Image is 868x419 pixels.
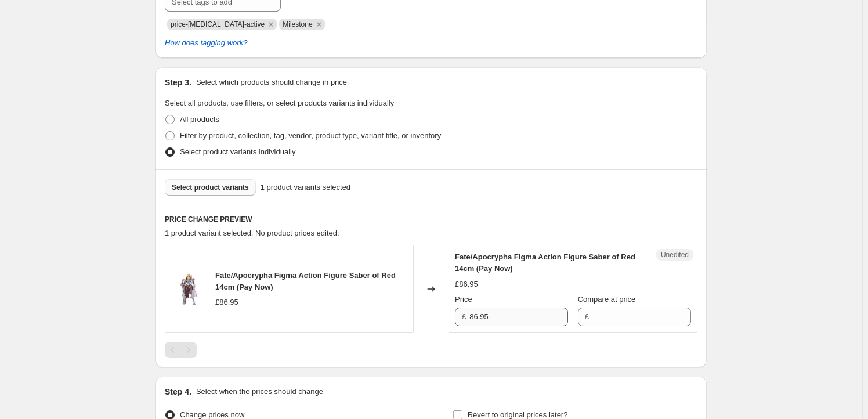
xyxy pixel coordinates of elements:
h2: Step 3. [165,77,191,88]
span: Filter by product, collection, tag, vendor, product type, variant title, or inventory [180,131,441,140]
p: Select when the prices should change [196,386,323,398]
span: Price [455,295,472,304]
span: Fate/Apocrypha Figma Action Figure Saber of Red 14cm (Pay Now) [455,252,635,273]
span: Compare at price [578,295,636,304]
a: How does tagging work? [165,38,247,47]
span: £ [462,312,466,321]
span: Select product variants individually [180,147,295,156]
span: price-change-job-active [171,20,265,28]
span: Unedited [661,250,689,259]
button: Remove Milestone [314,19,324,30]
span: £ [585,312,589,321]
p: Select which products should change in price [196,77,347,88]
span: Select product variants [172,183,249,192]
span: Fate/Apocrypha Figma Action Figure Saber of Red 14cm (Pay Now) [215,271,396,291]
button: Select product variants [165,179,256,196]
span: 1 product variants selected [261,182,350,193]
span: £86.95 [455,280,478,288]
span: Select all products, use filters, or select products variants individually [165,99,394,107]
span: Milestone [283,20,312,28]
h6: PRICE CHANGE PREVIEW [165,215,697,224]
img: Fate-Apocrypha-Figma-Action-Figure-Saber-of-Red-14_80x.jpg [171,272,206,306]
span: Change prices now [180,410,244,419]
span: Revert to original prices later? [468,410,568,419]
h2: Step 4. [165,386,191,398]
nav: Pagination [165,342,197,358]
button: Remove price-change-job-active [266,19,276,30]
span: 1 product variant selected. No product prices edited: [165,229,339,237]
span: All products [180,115,219,124]
span: £86.95 [215,298,238,306]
